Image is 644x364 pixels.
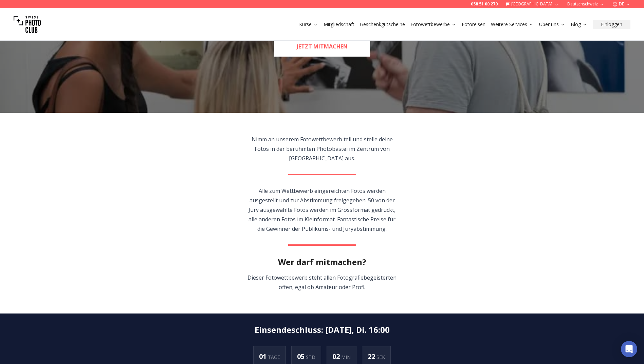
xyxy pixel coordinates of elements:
div: Open Intercom Messenger [621,341,637,357]
button: Fotowettbewerbe [408,20,459,29]
a: 058 51 00 270 [471,1,498,7]
h2: Wer darf mitmachen? [278,257,366,267]
a: Mitgliedschaft [324,21,354,28]
span: 22 [368,352,376,361]
h2: Einsendeschluss : [DATE], Di. 16:00 [255,324,390,335]
a: Weitere Services [491,21,534,28]
span: SEK [376,354,385,360]
button: Kurse [296,20,321,29]
span: 05 [297,352,306,361]
span: STD [306,354,315,360]
button: Fotoreisen [459,20,488,29]
span: 02 [332,352,341,361]
button: Einloggen [593,20,630,29]
a: Fotowettbewerbe [410,21,456,28]
p: Dieser Fotowettbewerb steht allen Fotografiebegeisterten offen, egal ob Amateur oder Profi. [244,273,400,292]
a: Kurse [299,21,318,28]
a: JETZT MITMACHEN [274,36,370,57]
button: Über uns [536,20,568,29]
span: MIN [341,354,351,360]
span: TAGE [268,354,280,360]
a: Geschenkgutscheine [360,21,405,28]
a: Blog [571,21,587,28]
button: Mitgliedschaft [321,20,357,29]
img: Swiss photo club [14,11,41,38]
span: 01 [259,352,268,361]
a: Über uns [539,21,565,28]
button: Blog [568,20,590,29]
button: Geschenkgutscheine [357,20,408,29]
p: Nimm an unserem Fotowettbewerb teil und stelle deine Fotos in der berühmten Photobastei im Zentru... [244,135,400,163]
button: Weitere Services [488,20,536,29]
a: Fotoreisen [462,21,485,28]
p: Alle zum Wettbewerb eingereichten Fotos werden ausgestellt und zur Abstimmung freigegeben. 50 von... [244,186,400,234]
